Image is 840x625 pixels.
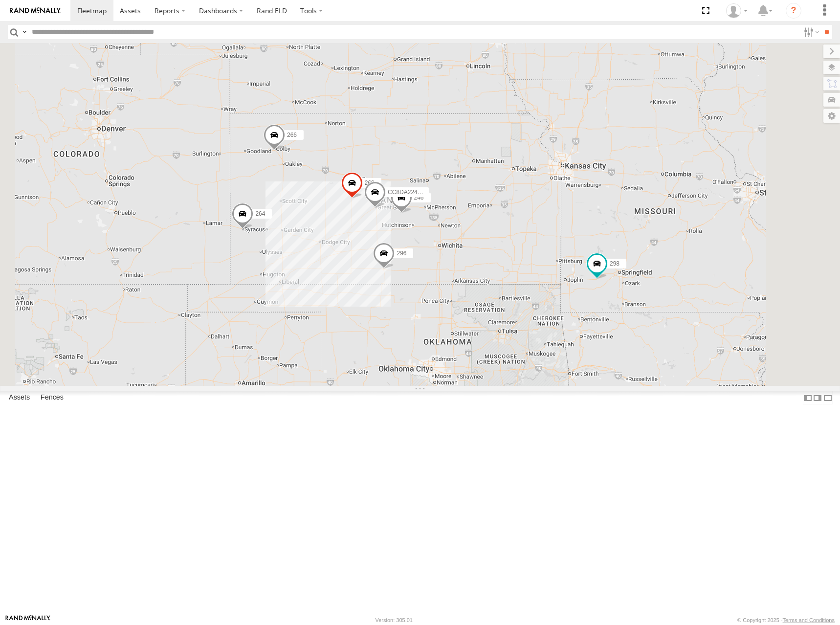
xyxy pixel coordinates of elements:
[737,617,835,623] div: © Copyright 2025 -
[376,617,413,623] div: Version: 305.01
[823,391,833,405] label: Hide Summary Table
[610,260,619,267] span: 298
[287,131,297,138] span: 266
[783,617,835,623] a: Terms and Conditions
[365,179,375,186] span: 268
[803,391,813,405] label: Dock Summary Table to the Left
[823,109,840,123] label: Map Settings
[36,391,68,405] label: Fences
[723,3,751,18] div: Shane Miller
[786,3,801,19] i: ?
[414,194,424,201] span: 246
[800,25,821,39] label: Search Filter Options
[388,188,433,195] span: CC8DA224CB0C
[4,391,35,405] label: Assets
[21,25,28,39] label: Search Query
[255,210,265,217] span: 264
[813,391,822,405] label: Dock Summary Table to the Right
[10,7,61,14] img: rand-logo.svg
[5,615,50,625] a: Visit our Website
[397,249,406,256] span: 296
